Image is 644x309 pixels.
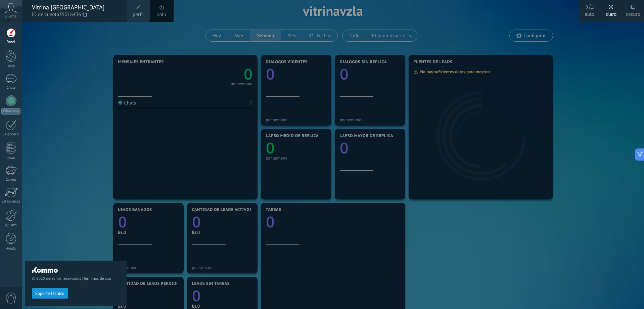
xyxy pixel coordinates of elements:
div: Vitrina [GEOGRAPHIC_DATA] [32,4,120,11]
div: Chats [1,86,21,90]
div: Correo [1,178,21,182]
a: salir [157,11,166,18]
span: © 2025 derechos reservados | [32,276,120,281]
div: oscuro [626,4,640,22]
span: Cuenta [5,14,16,19]
span: ID de cuenta [32,11,120,18]
a: Soporte técnico [32,291,68,296]
div: auto [585,4,594,22]
span: 35016436 [59,11,87,18]
span: Soporte técnico [35,291,64,296]
a: Términos de uso [83,276,111,281]
span: perfil [133,11,144,18]
div: Estadísticas [1,200,21,204]
div: Ayuda [1,247,21,251]
div: WhatsApp [1,108,20,115]
div: Leads [1,64,21,69]
div: Ajustes [1,223,21,227]
div: Panel [1,40,21,44]
div: Listas [1,156,21,160]
button: Soporte técnico [32,288,68,299]
div: Calendario [1,132,21,137]
div: claro [606,4,617,22]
